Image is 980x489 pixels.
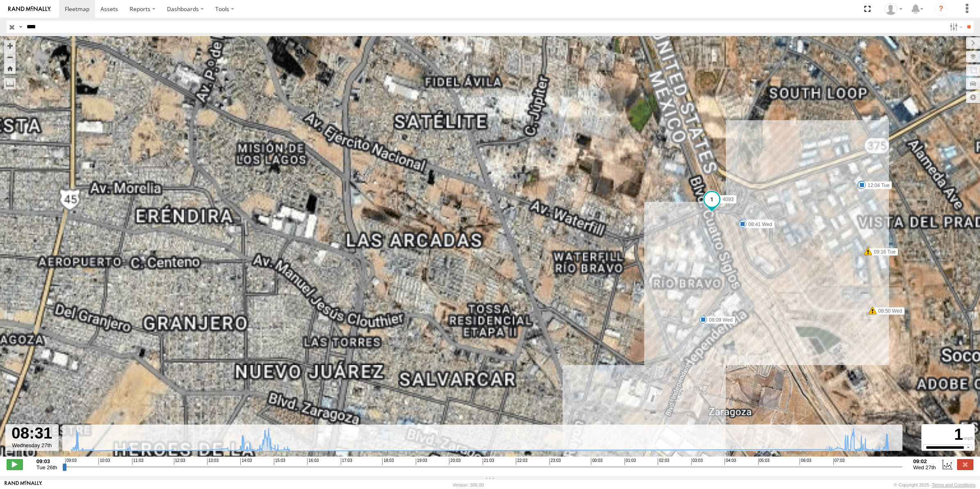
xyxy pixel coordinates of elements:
[800,458,811,465] span: 06:03
[703,316,735,324] label: 08:09 Wed
[862,182,892,189] label: 12:04 Tue
[65,458,77,465] span: 09:03
[743,221,775,228] label: 08:41 Wed
[743,219,773,227] label: 09:05 Tue
[966,91,980,103] label: Map Settings
[923,425,973,444] div: 1
[691,458,703,465] span: 03:03
[932,482,975,487] a: Terms and Conditions
[4,63,16,74] button: Zoom Home
[132,458,144,465] span: 11:03
[307,458,319,465] span: 16:03
[17,21,24,33] label: Search Query
[946,21,964,33] label: Search Filter Options
[174,458,185,465] span: 12:03
[7,459,23,470] label: Play/Stop
[725,458,736,465] span: 04:03
[549,458,561,465] span: 23:03
[882,3,905,15] div: Roberto Garcia
[4,51,16,63] button: Zoom out
[240,458,252,465] span: 14:03
[483,458,494,465] span: 21:03
[416,458,427,465] span: 19:03
[894,482,975,487] div: © Copyright 2025 -
[36,458,57,464] strong: 09:03
[868,248,898,256] label: 09:16 Tue
[4,78,16,89] label: Measure
[934,2,948,16] i: ?
[98,458,110,465] span: 10:03
[658,458,669,465] span: 02:03
[624,458,636,465] span: 01:03
[36,464,57,471] span: Tue 26th Aug 2025
[591,458,602,465] span: 00:03
[833,458,845,465] span: 07:03
[5,481,42,489] a: Visit our Website
[8,6,51,12] img: rand-logo.svg
[274,458,285,465] span: 15:03
[4,40,16,51] button: Zoom in
[453,482,484,487] div: Version: 306.00
[873,307,905,315] label: 08:50 Wed
[913,464,936,471] span: Wed 27th Aug 2025
[722,197,734,202] span: 4093
[207,458,219,465] span: 13:03
[957,459,973,470] label: Close
[758,458,770,465] span: 05:03
[341,458,352,465] span: 17:03
[516,458,527,465] span: 22:03
[382,458,394,465] span: 18:03
[449,458,460,465] span: 20:03
[913,458,936,464] strong: 09:02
